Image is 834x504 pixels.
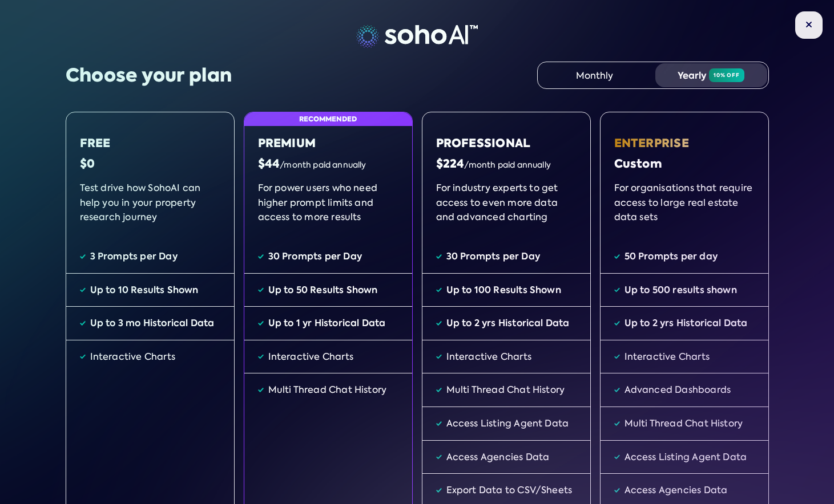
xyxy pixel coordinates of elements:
img: Tick Icon [80,349,86,364]
div: Interactive Charts [446,349,531,364]
img: Tick Icon [436,383,442,397]
img: Tick Icon [80,316,86,331]
div: Choose your plan [66,63,232,88]
div: Access Listing Agent Data [625,450,747,465]
img: Tick Icon [614,283,620,298]
img: Tick Icon [614,416,620,431]
div: 50 Prompts per day [625,249,718,264]
div: Multi Thread Chat History [625,416,743,431]
img: Tick Icon [614,483,620,498]
div: Access Agencies Data [625,483,728,498]
img: Tick Icon [258,283,264,298]
div: Professional [436,135,577,151]
img: Tick Icon [436,349,442,364]
div: 30 Prompts per Day [268,249,362,264]
span: /month paid annually [464,160,550,170]
div: Access Agencies Data [446,450,550,465]
span: /month paid annually [280,160,366,170]
img: Tick Icon [614,383,620,397]
div: Free [80,135,220,151]
img: Tick Icon [436,416,442,431]
img: Tick Icon [80,249,86,264]
div: For organisations that require access to large real estate data sets [614,181,755,226]
div: 30 Prompts per Day [446,249,540,264]
img: Tick Icon [258,316,264,331]
div: Recommended [244,112,412,126]
div: Up to 500 results shown [625,283,737,298]
img: Tick Icon [436,249,442,264]
div: $0 [80,156,220,172]
div: Premium [258,135,398,151]
img: Tick Icon [614,316,620,331]
div: Test drive how SohoAI can help you in your property research journey [80,181,220,226]
img: Tick Icon [614,450,620,465]
img: Tick Icon [436,450,442,465]
img: Tick Icon [436,483,442,498]
div: 3 Prompts per Day [90,249,178,264]
div: Up to 1 yr Historical Data [268,316,386,331]
div: Export Data to CSV/Sheets [446,483,573,498]
img: Tick Icon [258,249,264,264]
div: Up to 100 Results Shown [446,283,561,298]
div: Access Listing Agent Data [446,416,569,431]
div: Up to 2 yrs Historical Data [446,316,570,331]
img: Tick Icon [614,249,620,264]
img: Close [805,21,812,28]
div: Up to 3 mo Historical Data [90,316,215,331]
div: $44 [258,156,398,172]
img: Tick Icon [258,383,264,397]
img: Tick Icon [436,283,442,298]
div: Up to 10 Results Shown [90,283,199,298]
div: Enterprise [614,135,755,151]
div: Interactive Charts [625,349,710,364]
div: Monthly [539,63,651,87]
div: Custom [614,156,755,172]
div: Yearly [655,63,767,87]
div: Interactive Charts [90,349,175,364]
img: Tick Icon [80,283,86,298]
div: Up to 2 yrs Historical Data [625,316,748,331]
div: Multi Thread Chat History [268,383,387,397]
div: Up to 50 Results Shown [268,283,378,298]
div: For power users who need higher prompt limits and access to more results [258,181,398,226]
img: Tick Icon [436,316,442,331]
div: $224 [436,156,577,172]
div: Advanced Dashboards [625,383,731,397]
div: Interactive Charts [268,349,353,364]
div: For industry experts to get access to even more data and advanced charting [436,181,577,226]
span: 10% off [709,68,744,82]
img: Tick Icon [258,349,264,364]
img: SohoAI [356,25,478,48]
img: Tick Icon [614,349,620,364]
div: Multi Thread Chat History [446,383,565,397]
